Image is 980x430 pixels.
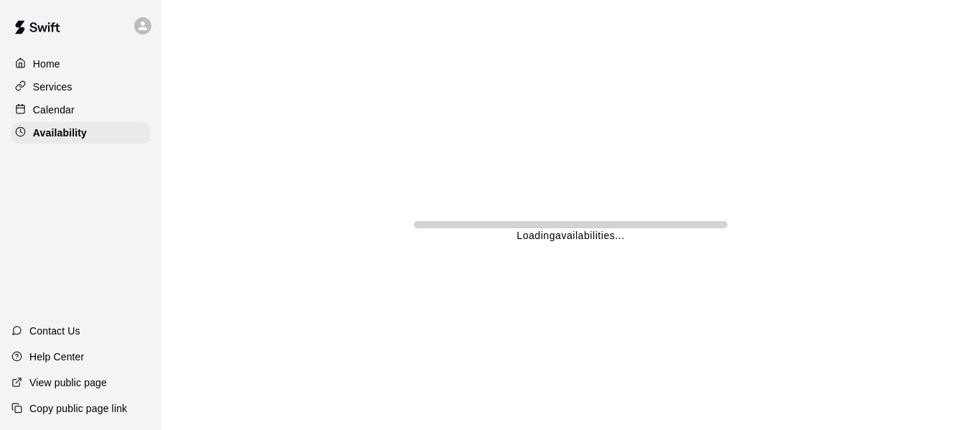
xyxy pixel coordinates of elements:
p: Help Center [29,350,84,364]
a: Availability [11,122,150,144]
p: Home [33,57,60,71]
p: Contact Us [29,324,80,338]
p: Services [33,80,72,94]
p: View public page [29,375,107,390]
p: Loading availabilities ... [517,228,624,243]
a: Home [11,53,150,75]
p: Availability [33,126,87,140]
p: Calendar [33,103,75,117]
a: Services [11,76,150,98]
p: Copy public page link [29,401,127,416]
a: Calendar [11,99,150,121]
